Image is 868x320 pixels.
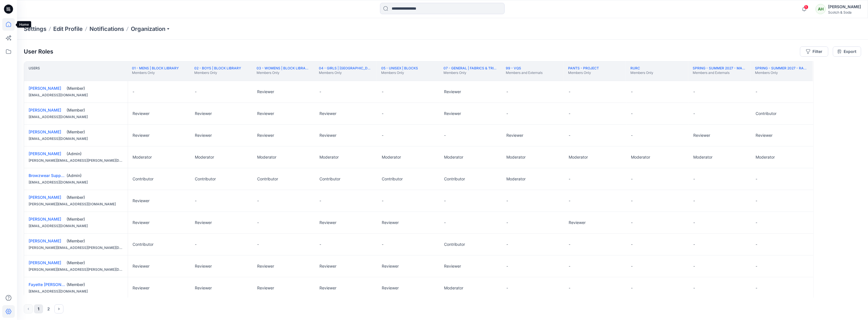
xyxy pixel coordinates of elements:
[29,217,61,221] a: [PERSON_NAME]
[569,263,570,269] p: -
[257,220,259,225] p: -
[195,89,197,95] p: -
[569,89,570,95] p: -
[194,71,241,75] p: Members Only
[257,263,274,269] p: Reviewer
[631,198,633,204] p: -
[67,107,123,113] div: (Member)
[382,111,383,116] p: -
[319,133,336,138] p: Reviewer
[506,133,523,138] p: Reviewer
[67,282,123,287] div: (Member)
[29,289,123,294] div: [EMAIL_ADDRESS][DOMAIN_NAME]
[444,220,446,225] p: -
[382,220,399,225] p: Reviewer
[443,71,497,75] p: Members Only
[257,89,274,95] p: Reviewer
[693,263,695,269] p: -
[29,151,61,156] a: [PERSON_NAME]
[506,220,508,225] p: -
[569,220,586,225] p: Reviewer
[89,25,124,33] a: Notifications
[195,285,212,291] p: Reviewer
[693,71,746,75] p: Members and Externals
[569,133,570,138] p: -
[756,154,775,160] p: Moderator
[506,71,543,75] p: Members and Externals
[67,260,123,266] div: (Member)
[506,111,508,116] p: -
[568,71,599,75] p: Members Only
[630,66,640,70] a: RURC
[693,285,695,291] p: -
[319,111,336,116] p: Reviewer
[195,242,197,247] p: -
[693,133,710,138] p: Reviewer
[29,114,123,120] div: [EMAIL_ADDRESS][DOMAIN_NAME]
[756,89,757,95] p: -
[319,154,339,160] p: Moderator
[133,176,153,182] p: Contributor
[133,242,153,247] p: Contributor
[506,154,526,160] p: Moderator
[132,66,179,70] a: 01 - MENS | BLOCK LIBRARY
[29,260,61,265] a: [PERSON_NAME]
[382,242,383,247] p: -
[382,285,399,291] p: Reviewer
[257,71,310,75] p: Members Only
[569,111,570,116] p: -
[381,66,418,70] a: 05 - UNISEX | BLOCKS
[319,176,340,182] p: Contributor
[44,304,53,313] button: 2
[29,267,123,272] div: [PERSON_NAME][EMAIL_ADDRESS][PERSON_NAME][DOMAIN_NAME]
[800,46,828,57] button: Filter
[195,220,212,225] p: Reviewer
[444,176,465,182] p: Contributor
[53,25,83,33] a: Edit Profile
[133,89,134,95] p: -
[29,245,123,251] div: [PERSON_NAME][EMAIL_ADDRESS][PERSON_NAME][DOMAIN_NAME]
[569,154,588,160] p: Moderator
[444,154,463,160] p: Moderator
[693,242,695,247] p: -
[29,282,76,287] a: Fayette [PERSON_NAME]
[444,285,463,291] p: Moderator
[693,220,695,225] p: -
[630,71,653,75] p: Members Only
[133,285,150,291] p: Reviewer
[29,66,40,76] p: Users
[319,220,336,225] p: Reviewer
[54,304,63,313] button: Next
[133,111,150,116] p: Reviewer
[755,66,812,70] a: Spring - Summer 2027 - RADNIK
[569,242,570,247] p: -
[444,198,446,204] p: -
[319,285,336,291] p: Reviewer
[816,4,826,14] div: AH
[756,111,777,116] p: Contributor
[29,201,123,207] div: [PERSON_NAME][EMAIL_ADDRESS][DOMAIN_NAME]
[444,89,461,95] p: Reviewer
[195,263,212,269] p: Reviewer
[569,285,570,291] p: -
[195,133,212,138] p: Reviewer
[756,285,757,291] p: -
[693,154,713,160] p: Moderator
[804,5,809,9] span: 1
[319,89,321,95] p: -
[257,285,274,291] p: Reviewer
[29,158,123,163] div: [PERSON_NAME][EMAIL_ADDRESS][PERSON_NAME][DOMAIN_NAME]
[257,176,278,182] p: Contributor
[382,154,401,160] p: Moderator
[382,263,399,269] p: Reviewer
[195,154,214,160] p: Moderator
[693,176,695,182] p: -
[257,154,276,160] p: Moderator
[257,111,274,116] p: Reviewer
[756,198,757,204] p: -
[67,129,123,135] div: (Member)
[319,242,321,247] p: -
[132,71,179,75] p: Members Only
[257,66,310,70] a: 03 - WOMENS | BLOCK LIBRARY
